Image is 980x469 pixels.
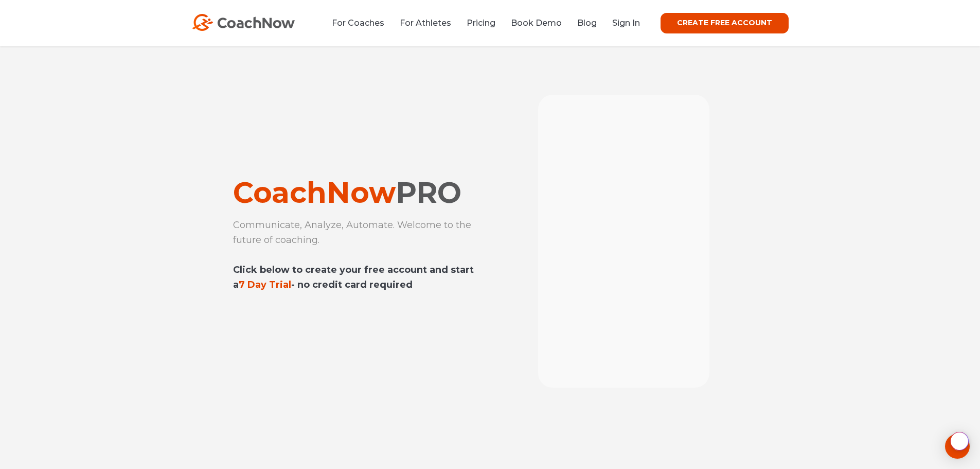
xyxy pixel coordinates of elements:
p: Communicate, Analyze, Automate. Welcome to the future of coaching. [233,218,480,292]
span: no credit card required [297,279,413,290]
a: CREATE FREE ACCOUNT [661,13,789,33]
div: Open Intercom Messenger [945,434,970,459]
a: Book Demo [511,18,562,28]
a: Blog [577,18,597,28]
a: Sign In [612,18,640,28]
a: For Athletes [400,18,451,28]
span: - [291,279,295,290]
span: 7 Day Trial [239,279,413,290]
span: CoachNow [233,175,461,210]
img: CoachNow Logo [192,14,295,31]
a: For Coaches [332,18,384,28]
span: PRO [396,175,461,210]
a: Pricing [467,18,495,28]
strong: Click below to create your free account and start a [233,264,474,290]
iframe: Embedded CTA [233,307,413,335]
